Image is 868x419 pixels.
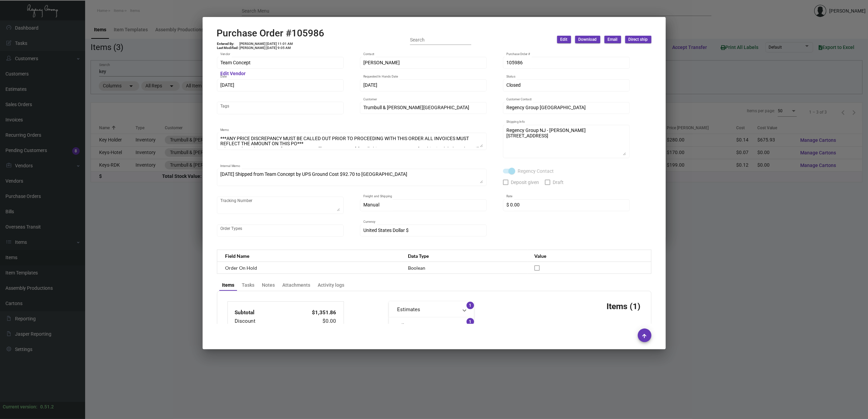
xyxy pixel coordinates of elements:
[318,282,344,289] div: Activity logs
[579,37,597,43] span: Download
[262,282,275,289] div: Notes
[242,282,254,289] div: Tasks
[561,37,568,43] span: Edit
[3,403,37,410] div: Current version:
[408,265,426,271] span: Boolean
[518,167,554,175] span: Regency Contact
[401,250,527,262] th: Data Type
[222,282,234,289] div: Items
[220,71,246,77] mat-hint: Edit Vendor
[235,317,296,325] td: Discount
[282,282,310,289] div: Attachments
[217,46,239,50] td: Last Modified:
[506,82,521,88] span: Closed
[389,318,474,334] mat-expansion-panel-header: Bills
[239,46,294,50] td: [PERSON_NAME] [DATE] 9:05 AM
[217,42,239,46] td: Entered By:
[397,306,458,314] mat-panel-title: Estimates
[553,178,564,186] span: Draft
[296,317,337,325] td: $0.00
[575,36,600,43] button: Download
[389,301,474,318] mat-expansion-panel-header: Estimates
[296,308,337,317] td: $1,351.86
[557,36,571,43] button: Edit
[604,36,621,43] button: Email
[239,42,294,46] td: [PERSON_NAME] [DATE] 11:01 AM
[225,265,257,271] span: Order On Hold
[40,403,54,410] div: 0.51.2
[363,202,379,207] span: Manual
[607,301,641,311] h3: Items (1)
[235,308,296,317] td: Subtotal
[608,37,618,43] span: Email
[397,322,458,330] mat-panel-title: Bills
[625,36,651,43] button: Direct ship
[527,250,651,262] th: Value
[217,250,401,262] th: Field Name
[511,178,539,186] span: Deposit given
[629,37,648,43] span: Direct ship
[217,28,325,39] h2: Purchase Order #105986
